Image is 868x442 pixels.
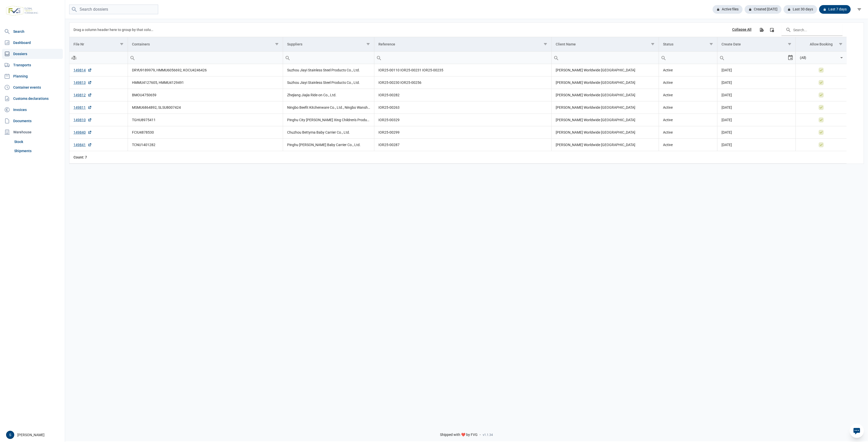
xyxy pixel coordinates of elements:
[73,130,92,135] a: 149840
[73,155,124,160] div: File Nr Count: 7
[2,26,63,37] a: Search
[722,93,732,97] span: [DATE]
[552,52,659,64] input: Filter cell
[128,76,283,89] td: HMMU4127605, HMMU4129491
[2,49,63,59] a: Dossiers
[551,76,659,89] td: [PERSON_NAME] Worldwide [GEOGRAPHIC_DATA]
[73,142,92,147] a: 149841
[810,42,833,46] div: Allow Booking
[128,139,283,151] td: TCNU1401282
[283,52,292,64] div: Search box
[722,130,732,134] span: [DATE]
[374,89,551,101] td: IOR25-00282
[73,105,92,110] a: 149811
[722,105,732,109] span: [DATE]
[283,52,374,64] input: Filter cell
[73,42,84,46] div: File Nr
[722,143,732,147] span: [DATE]
[757,25,766,34] div: Export all data to Excel
[2,38,63,48] a: Dashboard
[659,126,717,139] td: Active
[551,139,659,151] td: [PERSON_NAME] Worldwide [GEOGRAPHIC_DATA]
[551,52,659,64] td: Filter cell
[73,117,92,122] a: 149810
[287,42,302,46] div: Suppliers
[283,126,374,139] td: Chuzhou Bettyma Baby Carrier Co., Ltd.
[855,5,864,14] div: filter
[551,89,659,101] td: [PERSON_NAME] Worldwide [GEOGRAPHIC_DATA]
[73,23,843,37] div: Data grid toolbar
[374,114,551,126] td: IOR25-00329
[2,116,63,126] a: Documents
[483,433,493,437] span: v1.1.34
[12,146,63,155] a: Shipments
[659,114,717,126] td: Active
[120,42,124,46] span: Show filter options for column 'File Nr'
[659,76,717,89] td: Active
[709,42,713,46] span: Show filter options for column 'Status'
[73,68,92,73] a: 149814
[128,52,137,64] div: Search box
[374,139,551,151] td: IOR25-00287
[556,42,576,46] div: Client Name
[69,5,158,14] input: Search dossiers
[366,42,370,46] span: Show filter options for column 'Suppliers'
[839,42,843,46] span: Show filter options for column 'Allow Booking'
[782,24,843,36] input: Search in the data grid
[275,42,279,46] span: Show filter options for column 'Containers'
[283,37,374,52] td: Column Suppliers
[551,126,659,139] td: [PERSON_NAME] Worldwide [GEOGRAPHIC_DATA]
[128,89,283,101] td: BMOU4750659
[374,126,551,139] td: IOR25-00299
[2,93,63,104] a: Customs declarations
[713,5,743,14] div: Active files
[796,37,847,52] td: Column Allow Booking
[128,101,283,114] td: MSMU6864892, SLSU8007424
[283,52,374,64] td: Filter cell
[283,64,374,76] td: Suzhou Jiayi Stainless Steel Products Co., Ltd.
[838,52,845,64] div: Select
[69,52,128,64] td: Filter cell
[659,52,668,64] div: Search box
[6,431,62,439] div: [PERSON_NAME]
[128,64,283,76] td: DRYU9189979, HMMU6056692, KOCU4246426
[551,64,659,76] td: [PERSON_NAME] Worldwide [GEOGRAPHIC_DATA]
[722,81,732,85] span: [DATE]
[717,52,796,64] td: Filter cell
[283,101,374,114] td: Ningbo Beefit Kitchenware Co., Ltd., Ningbo Wansheng Import and Export Co., Ltd.
[663,42,673,46] div: Status
[2,105,63,115] a: Invoices
[659,52,717,64] input: Filter cell
[552,52,561,64] div: Search box
[283,89,374,101] td: Zhejiang Jiajia Ride-on Co., Ltd.
[12,137,63,146] a: Stock
[73,80,92,85] a: 149813
[2,71,63,81] a: Planning
[4,4,40,18] img: FVG - Global freight forwarding
[132,42,150,46] div: Containers
[767,25,776,34] div: Column Chooser
[722,118,732,122] span: [DATE]
[374,76,551,89] td: IOR25-00230 IOR25-00256
[440,433,478,437] span: Shipped with ❤️ by FVG
[659,64,717,76] td: Active
[717,52,727,64] div: Search box
[659,52,717,64] td: Filter cell
[788,42,791,46] span: Show filter options for column 'Create Date'
[6,431,14,439] button: S
[819,5,851,14] div: Last 7 days
[128,114,283,126] td: TGHU8975411
[69,23,847,164] div: Data grid with 7 rows and 8 columns
[717,37,796,52] td: Column Create Date
[69,37,128,52] td: Column File Nr
[283,114,374,126] td: Pinghu City [PERSON_NAME] Xing Children's Products Co., Ltd.
[374,52,384,64] div: Search box
[374,64,551,76] td: IOR25-00110 IOR25-00231 IOR25-00235
[543,42,547,46] span: Show filter options for column 'Reference'
[551,114,659,126] td: [PERSON_NAME] Worldwide [GEOGRAPHIC_DATA]
[659,101,717,114] td: Active
[732,27,752,32] div: Collapse All
[73,92,92,98] a: 149812
[796,52,838,64] input: Filter cell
